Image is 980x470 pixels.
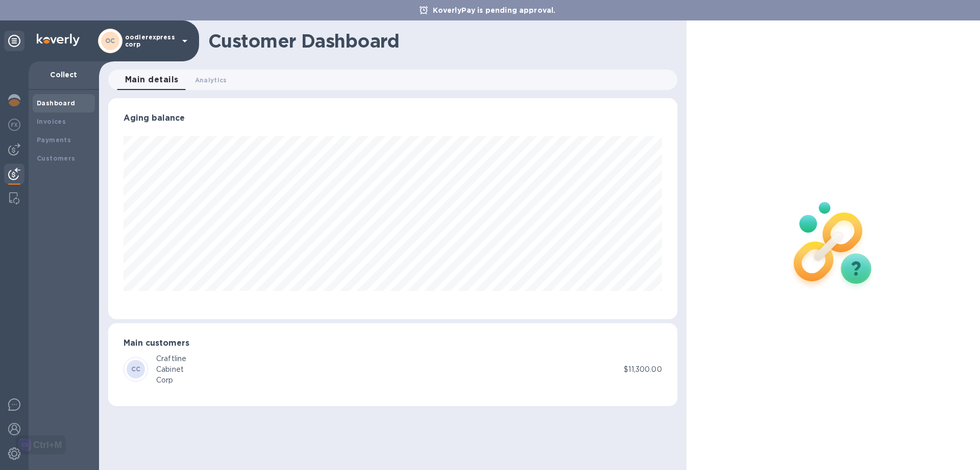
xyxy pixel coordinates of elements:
[105,37,115,44] b: OC
[37,118,66,125] b: Invoices
[156,375,186,386] div: Corp
[124,114,662,123] h3: Aging balance
[125,34,176,48] p: oodlerexpress corp
[37,99,76,107] b: Dashboard
[4,31,24,51] div: Unpin categories
[37,70,91,80] p: Collect
[195,75,227,85] span: Analytics
[37,34,80,46] img: Logo
[156,364,186,375] div: Cabinet
[208,30,670,52] h1: Customer Dashboard
[37,154,76,162] b: Customers
[624,364,661,375] p: $11,300.00
[125,73,179,87] span: Main details
[33,440,62,450] div: Ctrl+M
[8,119,20,131] img: Foreign exchange
[124,339,662,348] h3: Main customers
[37,136,71,144] b: Payments
[156,353,186,364] div: Craftline
[131,365,141,373] b: CC
[428,5,561,15] p: KoverlyPay is pending approval.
